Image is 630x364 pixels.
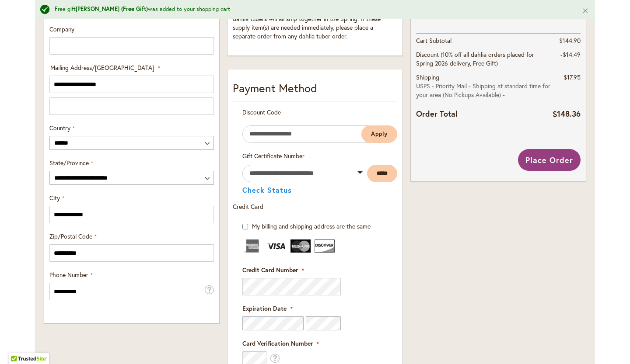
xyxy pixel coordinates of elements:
[49,159,89,167] span: State/Province
[416,73,439,81] span: Shipping
[416,82,553,99] span: USPS - Priority Mail - Shipping at standard time for your area (No Pickups Available) -
[76,5,148,13] strong: [PERSON_NAME] (Free Gift)
[416,107,458,120] strong: Order Total
[416,34,553,48] th: Cart Subtotal
[242,108,281,116] span: Discount Code
[242,339,313,347] span: Card Verification Number
[518,149,581,171] button: Place Order
[371,130,388,138] span: Apply
[233,80,397,101] div: Payment Method
[315,239,335,253] img: Discover
[233,202,263,211] span: Credit Card
[242,266,298,274] span: Credit Card Number
[7,333,31,357] iframe: Launch Accessibility Center
[525,155,573,165] span: Place Order
[49,270,88,279] span: Phone Number
[252,222,371,230] span: My billing and shipping address are the same
[50,63,154,72] span: Mailing Address/[GEOGRAPHIC_DATA]
[242,304,287,312] span: Expiration Date
[55,5,569,14] div: Free gift was added to your shopping cart
[242,152,304,160] span: Gift Certificate Number
[361,125,397,143] button: Apply
[559,36,581,45] span: $144.90
[416,50,534,67] span: Discount (10% off all dahlia orders placed for Spring 2026 delivery, Free Gift)
[560,50,581,59] span: -$14.49
[49,194,60,202] span: City
[553,108,581,119] span: $148.36
[563,73,581,81] span: $17.95
[266,239,287,253] img: Visa
[49,25,74,33] span: Company
[242,239,262,253] img: American Express
[242,187,292,194] button: Check Status
[49,124,70,132] span: Country
[290,239,311,253] img: MasterCard
[49,232,92,240] span: Zip/Postal Code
